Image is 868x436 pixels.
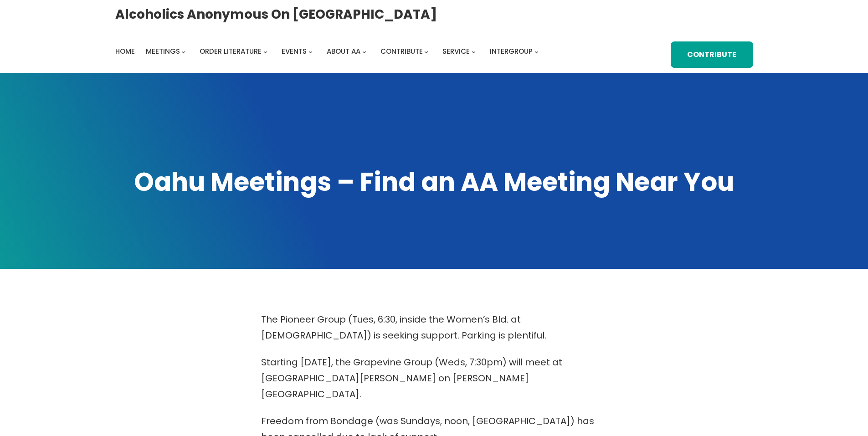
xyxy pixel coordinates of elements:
[671,41,753,68] a: Contribute
[146,45,180,58] a: Meetings
[472,49,476,53] button: Service submenu
[282,45,307,58] a: Events
[327,45,360,58] a: About AA
[380,45,423,58] a: Contribute
[327,46,360,56] span: About AA
[308,49,313,53] button: Events submenu
[115,46,135,56] span: Home
[115,3,437,26] a: Alcoholics Anonymous on [GEOGRAPHIC_DATA]
[146,46,180,56] span: Meetings
[380,46,423,56] span: Contribute
[442,45,470,58] a: Service
[261,354,607,402] p: Starting [DATE], the Grapevine Group (Weds, 7:30pm) will meet at [GEOGRAPHIC_DATA][PERSON_NAME] o...
[282,46,307,56] span: Events
[115,45,135,58] a: Home
[442,46,470,56] span: Service
[534,49,539,53] button: Intergroup submenu
[181,49,185,53] button: Meetings submenu
[263,49,267,53] button: Order Literature submenu
[490,46,533,56] span: Intergroup
[490,45,533,58] a: Intergroup
[362,49,366,53] button: About AA submenu
[261,312,607,344] p: The Pioneer Group (Tues, 6:30, inside the Women’s Bld. at [DEMOGRAPHIC_DATA]) is seeking support....
[115,45,542,58] nav: Intergroup
[200,46,262,56] span: Order Literature
[424,49,428,53] button: Contribute submenu
[115,165,753,200] h1: Oahu Meetings – Find an AA Meeting Near You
